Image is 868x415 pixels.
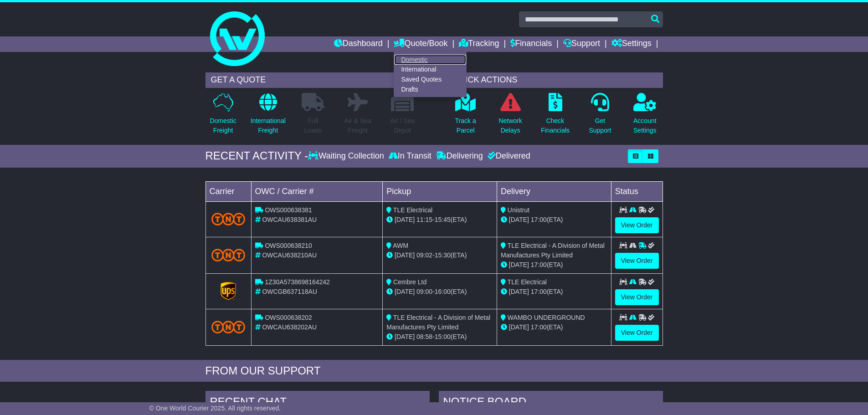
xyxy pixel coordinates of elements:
span: 15:30 [435,251,451,259]
a: Track aParcel [455,92,477,140]
a: Dashboard [334,36,383,52]
div: Quote/Book [394,52,467,97]
span: 15:45 [435,216,451,223]
span: [DATE] [395,216,415,223]
a: Saved Quotes [394,75,466,85]
span: [DATE] [395,251,415,259]
div: Delivering [434,151,485,161]
span: TLE Electrical - A Division of Metal Manufactures Pty Limited [501,242,605,259]
span: Cembre Ltd [393,278,426,286]
span: [DATE] [395,333,415,340]
span: Unistrut [508,206,529,214]
p: Air / Sea Depot [390,116,415,135]
div: - (ETA) [386,332,493,342]
a: View Order [615,217,659,233]
span: 11:15 [416,216,432,223]
div: - (ETA) [386,251,493,260]
p: International Freight [251,116,286,135]
span: 09:02 [416,251,432,259]
a: View Order [615,325,659,341]
p: Air & Sea Freight [344,116,371,135]
a: International [394,65,466,75]
td: Pickup [383,181,497,201]
td: Status [611,181,663,201]
span: 09:00 [416,288,432,295]
div: In Transit [386,151,434,161]
a: NetworkDelays [498,92,522,140]
span: [DATE] [509,261,529,268]
span: OWS000638381 [265,206,312,214]
span: OWS000638210 [265,242,312,249]
p: Get Support [589,116,611,135]
span: 17:00 [531,288,547,295]
p: Network Delays [498,116,522,135]
a: Domestic [394,55,466,65]
p: Track a Parcel [455,116,476,135]
div: Delivered [485,151,530,161]
div: (ETA) [501,260,607,270]
img: TNT_Domestic.png [211,213,246,225]
p: Full Loads [302,116,324,135]
div: (ETA) [501,215,607,225]
span: [DATE] [509,288,529,295]
span: 16:00 [435,288,451,295]
img: GetCarrierServiceLogo [221,282,236,300]
p: Check Financials [541,116,570,135]
div: - (ETA) [386,287,493,297]
span: 17:00 [531,216,547,223]
span: © One World Courier 2025. All rights reserved. [149,405,281,412]
span: TLE Electrical [508,278,547,286]
span: OWCGB637118AU [262,288,317,295]
span: OWCAU638202AU [262,323,317,331]
a: InternationalFreight [250,92,286,140]
span: WAMBO UNDERGROUND [508,314,585,321]
div: QUICK ACTIONS [448,72,663,88]
div: RECENT ACTIVITY - [205,149,308,163]
p: Account Settings [633,116,657,135]
a: Support [563,36,600,52]
td: Delivery [497,181,611,201]
td: Carrier [205,181,251,201]
div: (ETA) [501,287,607,297]
span: [DATE] [395,288,415,295]
a: AccountSettings [633,92,657,140]
span: 15:00 [435,333,451,340]
a: Quote/Book [394,36,447,52]
img: TNT_Domestic.png [211,249,246,261]
span: [DATE] [509,216,529,223]
span: 1Z30A5738698164242 [265,278,329,286]
a: Settings [611,36,652,52]
span: OWS000638202 [265,314,312,321]
a: DomesticFreight [209,92,236,140]
div: FROM OUR SUPPORT [205,364,663,378]
div: GET A QUOTE [205,72,421,88]
span: OWCAU638381AU [262,216,317,223]
span: TLE Electrical - A Division of Metal Manufactures Pty Limited [386,314,490,331]
img: TNT_Domestic.png [211,321,246,333]
a: GetSupport [588,92,611,140]
a: Drafts [394,84,466,94]
div: (ETA) [501,323,607,332]
div: - (ETA) [386,215,493,225]
a: Tracking [459,36,499,52]
span: OWCAU638210AU [262,251,317,259]
span: AWM [393,242,408,249]
span: 17:00 [531,261,547,268]
a: Financials [510,36,552,52]
a: View Order [615,253,659,269]
span: TLE Electrical [393,206,432,214]
a: CheckFinancials [540,92,570,140]
span: 17:00 [531,323,547,331]
div: Waiting Collection [308,151,386,161]
td: OWC / Carrier # [251,181,383,201]
span: 08:58 [416,333,432,340]
a: View Order [615,289,659,305]
p: Domestic Freight [210,116,236,135]
span: [DATE] [509,323,529,331]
